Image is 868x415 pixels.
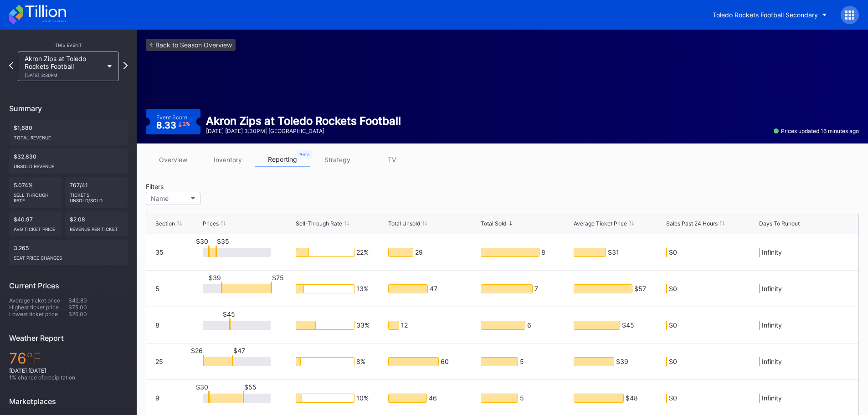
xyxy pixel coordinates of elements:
[415,248,423,256] div: 29
[14,160,123,169] div: Unsold Revenue
[9,104,128,113] div: Summary
[206,128,401,134] div: [DATE] [DATE] 3:30PM | [GEOGRAPHIC_DATA]
[155,285,159,292] div: 5
[209,274,221,282] div: $39
[774,128,859,134] div: Prices updated 16 minutes ago
[155,321,159,329] div: 8
[762,358,782,366] div: Infinity
[233,347,245,354] div: $47
[388,220,420,227] div: Total Unsold
[9,311,68,318] div: Lowest ticket price
[429,394,437,402] div: 46
[356,248,369,256] div: 22 %
[146,39,236,51] a: <-Back to Season Overview
[356,285,369,293] div: 13 %
[430,285,437,293] div: 47
[68,297,128,304] div: $42.80
[146,192,200,205] button: Name
[634,285,646,293] div: $57
[70,223,123,232] div: Revenue per ticket
[218,310,241,318] div: $45
[255,153,310,167] a: reporting
[616,358,628,366] div: $39
[155,220,175,227] div: Section
[608,248,619,256] div: $31
[155,394,159,402] div: 9
[520,358,524,366] div: 5
[365,153,419,167] a: TV
[9,297,68,304] div: Average ticket price
[762,248,782,256] div: Infinity
[666,220,718,227] div: Sales Past 24 Hours
[401,321,408,329] div: 12
[9,177,62,208] div: 5.074%
[520,394,524,402] div: 5
[9,374,128,381] div: 1 % chance of precipitation
[669,321,677,329] div: $0
[574,220,627,227] div: Average Ticket Price
[762,321,782,329] div: Infinity
[146,153,200,167] a: overview
[713,11,818,19] div: Toledo Rockets Football Secondary
[14,251,123,261] div: seat price changes
[527,321,531,329] div: 6
[68,304,128,311] div: $75.00
[206,114,401,128] div: Akron Zips at Toledo Rockets Football
[9,149,128,174] div: $32,830
[26,349,41,367] span: ℉
[155,248,164,256] div: 35
[669,358,677,366] div: $0
[356,394,369,402] div: 10 %
[200,153,255,167] a: inventory
[156,121,190,130] div: 8.33
[25,55,103,78] div: Akron Zips at Toledo Rockets Football
[9,240,128,265] div: 3,265
[9,367,128,374] div: [DATE] [DATE]
[9,333,128,343] div: Weather Report
[14,131,123,140] div: Total Revenue
[441,358,449,366] div: 60
[203,220,219,227] div: Prices
[622,321,634,329] div: $45
[356,358,365,366] div: 8 %
[156,114,187,121] div: Event Score
[356,321,370,329] div: 33 %
[25,72,103,78] div: [DATE] 3:30PM
[706,6,834,23] button: Toledo Rockets Football Secondary
[534,285,538,293] div: 7
[146,183,205,190] div: Filters
[9,42,128,48] div: This Event
[65,211,128,236] div: $2.08
[244,383,257,391] div: $55
[9,281,128,290] div: Current Prices
[9,349,128,367] div: 76
[762,394,782,402] div: Infinity
[669,248,677,256] div: $0
[155,358,163,365] div: 25
[9,397,128,406] div: Marketplaces
[196,383,208,391] div: $30
[183,122,190,127] div: 2 %
[68,311,128,318] div: $26.00
[296,220,342,227] div: Sell-Through Rate
[65,177,128,208] div: 767/41
[14,223,57,232] div: Avg ticket price
[762,285,782,293] div: Infinity
[669,285,677,293] div: $0
[9,211,62,236] div: $40.97
[669,394,677,402] div: $0
[272,274,284,282] div: $75
[310,153,365,167] a: strategy
[196,237,208,245] div: $30
[70,189,123,203] div: Tickets Unsold/Sold
[541,248,545,256] div: 8
[481,220,506,227] div: Total Sold
[9,304,68,311] div: Highest ticket price
[14,189,57,203] div: Sell Through Rate
[9,120,128,145] div: $1,680
[151,195,169,202] div: Name
[191,347,203,354] div: $26
[759,220,800,227] div: Days To Runout
[626,394,638,402] div: $48
[217,237,229,245] div: $35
